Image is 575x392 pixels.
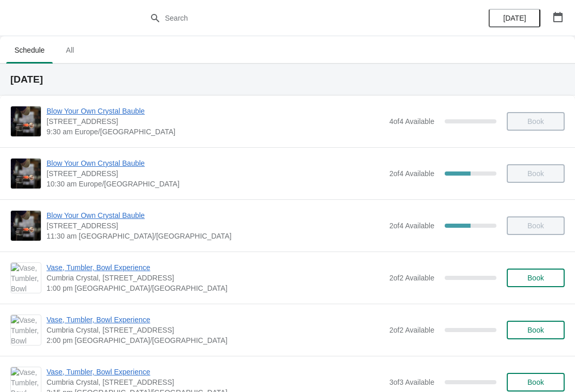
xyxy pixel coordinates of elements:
[47,335,384,346] span: 2:00 pm [GEOGRAPHIC_DATA]/[GEOGRAPHIC_DATA]
[47,168,384,179] span: [STREET_ADDRESS]
[11,211,41,241] img: Blow Your Own Crystal Bauble | Cumbria Crystal, Canal Street, Ulverston LA12 7LB, UK | 11:30 am E...
[507,321,565,339] button: Book
[47,158,384,168] span: Blow Your Own Crystal Bauble
[47,315,384,325] span: Vase, Tumbler, Bowl Experience
[10,74,565,85] h2: [DATE]
[389,222,434,230] span: 2 of 4 Available
[389,117,434,126] span: 4 of 4 Available
[527,378,544,386] span: Book
[47,231,384,241] span: 11:30 am [GEOGRAPHIC_DATA]/[GEOGRAPHIC_DATA]
[11,106,41,136] img: Blow Your Own Crystal Bauble | Cumbria Crystal, Canal Street, Ulverston LA12 7LB, UK | 9:30 am Eu...
[47,127,384,137] span: 9:30 am Europe/[GEOGRAPHIC_DATA]
[47,106,384,116] span: Blow Your Own Crystal Bauble
[507,269,565,287] button: Book
[527,274,544,282] span: Book
[47,377,384,387] span: Cumbria Crystal, [STREET_ADDRESS]
[527,326,544,334] span: Book
[389,326,434,334] span: 2 of 2 Available
[389,378,434,386] span: 3 of 3 Available
[47,367,384,377] span: Vase, Tumbler, Bowl Experience
[57,41,83,59] span: All
[47,273,384,283] span: Cumbria Crystal, [STREET_ADDRESS]
[389,169,434,178] span: 2 of 4 Available
[389,274,434,282] span: 2 of 2 Available
[503,14,526,22] span: [DATE]
[47,325,384,335] span: Cumbria Crystal, [STREET_ADDRESS]
[164,9,431,27] input: Search
[11,263,41,293] img: Vase, Tumbler, Bowl Experience | Cumbria Crystal, Unit 4 Canal Street, Ulverston LA12 7LB, UK | 1...
[11,315,41,345] img: Vase, Tumbler, Bowl Experience | Cumbria Crystal, Unit 4 Canal Street, Ulverston LA12 7LB, UK | 2...
[507,373,565,391] button: Book
[47,283,384,293] span: 1:00 pm [GEOGRAPHIC_DATA]/[GEOGRAPHIC_DATA]
[47,116,384,127] span: [STREET_ADDRESS]
[47,262,384,273] span: Vase, Tumbler, Bowl Experience
[489,9,540,27] button: [DATE]
[6,41,53,59] span: Schedule
[47,179,384,189] span: 10:30 am Europe/[GEOGRAPHIC_DATA]
[47,221,384,231] span: [STREET_ADDRESS]
[47,210,384,221] span: Blow Your Own Crystal Bauble
[11,159,41,189] img: Blow Your Own Crystal Bauble | Cumbria Crystal, Canal Street, Ulverston LA12 7LB, UK | 10:30 am E...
